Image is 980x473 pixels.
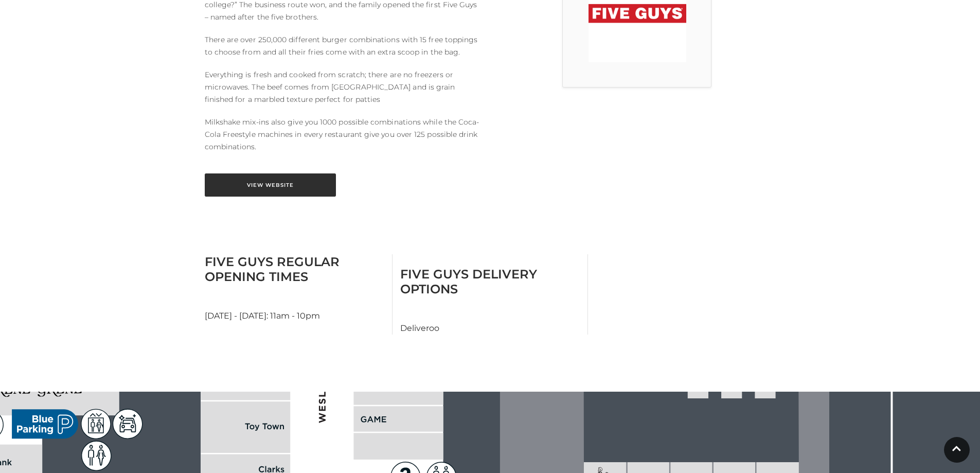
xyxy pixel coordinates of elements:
[205,116,483,153] p: Milkshake mix-ins also give you 1000 possible combinations while the Coca-Cola Freestyle machines...
[197,254,393,335] div: [DATE] - [DATE]: 11am - 10pm
[205,33,483,58] p: There are over 250,000 different burger combinations with 15 free toppings to choose from and all...
[393,254,588,335] div: Deliveroo
[400,267,580,296] h3: Five Guys Delivery Options
[205,68,483,106] p: Everything is fresh and cooked from scratch; there are no freezers or microwaves. The beef comes ...
[205,173,336,197] a: View Website
[205,254,384,284] h3: Five Guys Regular Opening Times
